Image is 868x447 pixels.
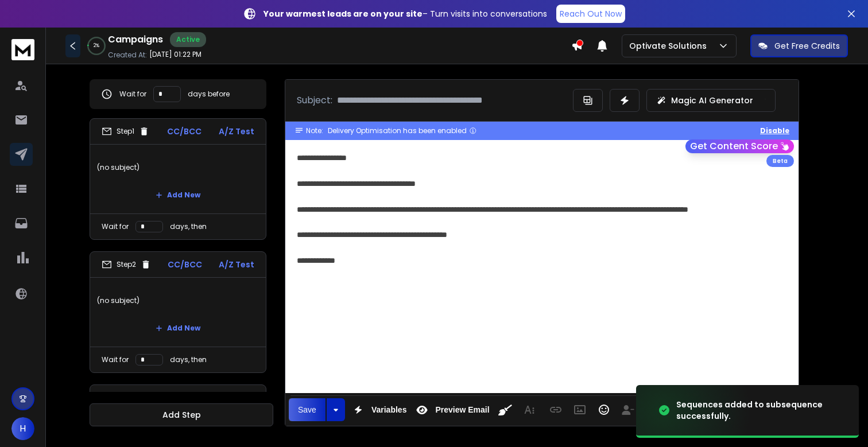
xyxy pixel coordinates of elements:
[676,399,845,422] div: Sequences added to subsequence successfully.
[102,222,129,231] p: Wait for
[97,285,259,317] p: (no subject)
[170,222,207,231] p: days, then
[149,50,201,59] p: [DATE] 01:22 PM
[168,259,202,270] p: CC/BCC
[219,126,254,137] p: A/Z Test
[219,259,254,270] p: A/Z Test
[102,126,149,137] div: Step 1
[168,392,202,403] p: CC/BCC
[569,398,591,421] button: Insert Image (⌘P)
[90,403,273,426] button: Add Step
[263,8,423,20] strong: Your warmest leads are on your site
[411,398,491,421] button: Preview Email
[11,39,34,60] img: logo
[90,251,266,373] li: Step2CC/BCCA/Z Test(no subject)Add NewWait fordays, then
[219,392,254,403] p: A/Z Test
[646,89,776,112] button: Magic AI Generator
[102,259,151,270] div: Step 2
[306,126,323,135] span: Note:
[347,398,409,421] button: Variables
[369,405,409,415] span: Variables
[102,355,129,364] p: Wait for
[629,40,711,52] p: Optivate Solutions
[108,50,147,60] p: Created At:
[494,398,516,421] button: Clean HTML
[545,398,567,421] button: Insert Link (⌘K)
[11,417,34,440] button: H
[760,126,789,135] button: Disable
[750,34,848,57] button: Get Free Credits
[433,405,491,415] span: Preview Email
[188,90,230,99] p: days before
[167,126,201,137] p: CC/BCC
[617,398,639,421] button: Insert Unsubscribe Link
[94,42,99,49] p: 2 %
[263,8,547,20] p: – Turn visits into conversations
[766,155,794,167] div: Beta
[90,118,266,240] li: Step1CC/BCCA/Z Test(no subject)Add NewWait fordays, then
[170,355,207,364] p: days, then
[328,126,477,135] div: Delivery Optimisation has been enabled
[556,5,625,23] a: Reach Out Now
[560,8,622,20] p: Reach Out Now
[146,317,210,340] button: Add New
[636,376,751,445] img: image
[146,184,210,207] button: Add New
[289,398,325,421] button: Save
[671,95,753,106] p: Magic AI Generator
[119,90,146,99] p: Wait for
[774,40,840,52] p: Get Free Credits
[518,398,540,421] button: More Text
[593,398,615,421] button: Emoticons
[297,94,332,107] p: Subject:
[97,151,259,184] p: (no subject)
[108,33,163,46] h1: Campaigns
[170,32,206,47] div: Active
[685,139,794,153] button: Get Content Score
